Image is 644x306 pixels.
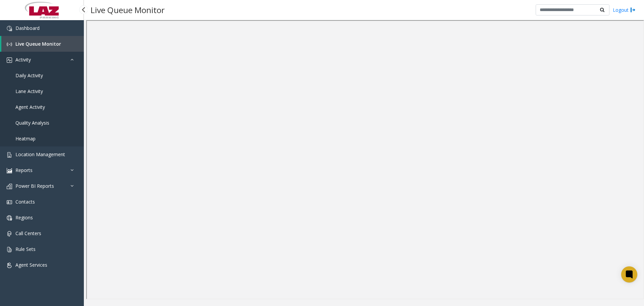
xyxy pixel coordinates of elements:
[15,72,43,79] span: Daily Activity
[7,184,12,189] img: 'icon'
[7,215,12,221] img: 'icon'
[15,199,35,205] span: Contacts
[15,56,31,63] span: Activity
[7,263,12,268] img: 'icon'
[15,262,47,268] span: Agent Services
[7,42,12,47] img: 'icon'
[15,151,65,158] span: Location Management
[613,6,636,13] a: Logout
[15,41,61,47] span: Live Queue Monitor
[15,246,36,252] span: Rule Sets
[7,26,12,31] img: 'icon'
[15,104,45,110] span: Agent Activity
[15,88,43,94] span: Lane Activity
[15,120,49,126] span: Quality Analysis
[15,25,40,31] span: Dashboard
[7,168,12,173] img: 'icon'
[15,230,41,236] span: Call Centers
[87,2,168,18] h3: Live Queue Monitor
[7,247,12,252] img: 'icon'
[15,214,33,221] span: Regions
[7,57,12,63] img: 'icon'
[7,152,12,158] img: 'icon'
[15,135,36,142] span: Heatmap
[15,183,54,189] span: Power BI Reports
[7,231,12,236] img: 'icon'
[15,167,33,173] span: Reports
[630,6,636,13] img: logout
[7,200,12,205] img: 'icon'
[1,36,84,52] a: Live Queue Monitor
